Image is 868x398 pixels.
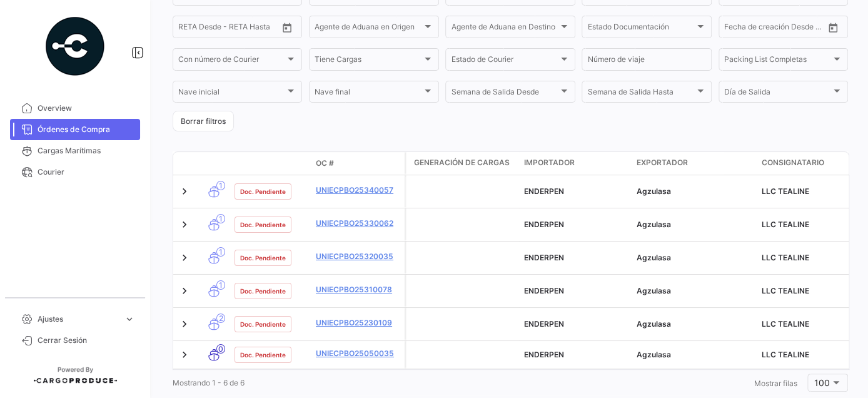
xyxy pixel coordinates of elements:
span: Cargas Marítimas [38,145,135,156]
button: Open calendar [824,18,842,37]
a: Expand/Collapse Row [178,185,191,198]
a: UNIECPBO25310078 [316,284,400,295]
span: Nave inicial [178,89,285,98]
span: Consignatario [762,157,824,168]
span: Mostrar filas [754,379,797,388]
span: expand_more [124,314,135,325]
a: Expand/Collapse Row [178,218,191,231]
span: Ajustes [38,314,119,325]
span: 2 [216,314,225,323]
span: LLC TEALINE [762,220,809,229]
datatable-header-cell: Exportador [632,152,757,175]
span: Agzulasa [637,186,671,196]
span: Nave final [315,89,421,98]
datatable-header-cell: Estado Doc. [230,158,311,168]
datatable-header-cell: Importador [519,152,632,175]
span: Con número de Courier [178,57,285,66]
span: Agente de Aduana en Destino [451,24,558,33]
span: Órdenes de Compra [38,124,135,135]
span: Tiene Cargas [315,57,421,66]
a: UNIECPBO25320035 [316,251,400,262]
span: 0 [216,344,225,354]
a: UNIECPBO25340057 [316,185,400,196]
span: LLC TEALINE [762,286,809,295]
span: Agzulasa [637,319,671,329]
a: Overview [10,98,140,119]
span: 1 [216,181,225,190]
span: LLC TEALINE [762,319,809,329]
span: ENDERPEN [524,319,564,329]
span: Doc. Pendiente [240,220,286,230]
span: Semana de Salida Desde [451,89,558,98]
span: Día de Salida [724,89,831,98]
button: Open calendar [278,18,296,37]
span: 1 [216,247,225,257]
span: Estado Documentación [587,24,694,33]
span: ENDERPEN [524,186,564,196]
span: ENDERPEN [524,220,564,229]
span: Packing List Completas [724,57,831,66]
span: LLC TEALINE [762,186,809,196]
img: powered-by.png [44,15,106,78]
span: Mostrando 1 - 6 de 6 [173,378,245,387]
span: ENDERPEN [524,253,564,262]
span: LLC TEALINE [762,350,809,359]
span: Generación de cargas [414,157,510,168]
span: Doc. Pendiente [240,186,286,196]
span: Doc. Pendiente [240,286,286,296]
span: Semana de Salida Hasta [587,89,694,98]
span: ENDERPEN [524,286,564,295]
a: Expand/Collapse Row [178,349,191,361]
input: Hasta [755,24,803,33]
a: Courier [10,161,140,183]
input: Hasta [209,24,257,33]
span: 1 [216,214,225,223]
span: Exportador [637,157,688,168]
span: Cerrar Sesión [38,335,135,346]
span: Agzulasa [637,253,671,262]
span: 100 [814,377,830,388]
span: LLC TEALINE [762,253,809,262]
button: Borrar filtros [173,111,234,131]
a: UNIECPBO25050035 [316,348,400,359]
span: Overview [38,103,135,114]
span: Agzulasa [637,286,671,295]
span: Doc. Pendiente [240,253,286,263]
span: OC # [316,158,334,169]
datatable-header-cell: Modo de Transporte [198,158,230,168]
datatable-header-cell: Generación de cargas [406,152,519,175]
a: Expand/Collapse Row [178,318,191,330]
span: Doc. Pendiente [240,319,286,329]
input: Desde [724,24,747,33]
span: 1 [216,280,225,290]
input: Desde [178,24,201,33]
datatable-header-cell: OC # [311,153,405,174]
a: Expand/Collapse Row [178,285,191,297]
a: UNIECPBO25330062 [316,218,400,229]
span: Estado de Courier [451,57,558,66]
span: Agente de Aduana en Origen [315,24,421,33]
span: Agzulasa [637,220,671,229]
a: Órdenes de Compra [10,119,140,140]
span: Importador [524,157,575,168]
span: Courier [38,166,135,178]
span: ENDERPEN [524,350,564,359]
a: Cargas Marítimas [10,140,140,161]
a: Expand/Collapse Row [178,252,191,264]
span: Doc. Pendiente [240,350,286,360]
a: UNIECPBO25230109 [316,317,400,329]
span: Agzulasa [637,350,671,359]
